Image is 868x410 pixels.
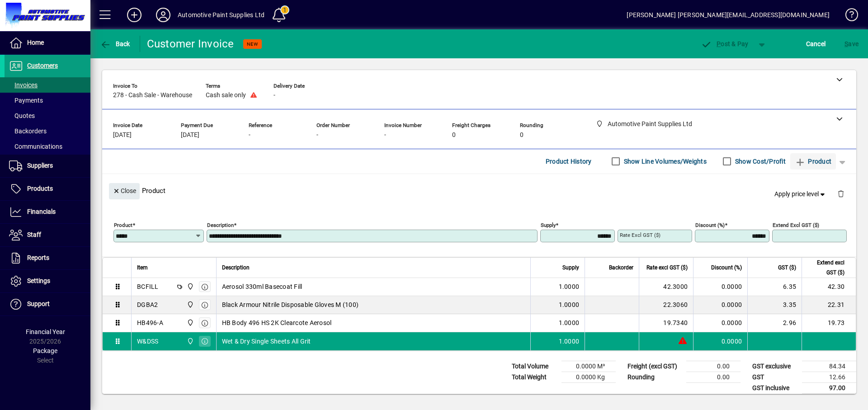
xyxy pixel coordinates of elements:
[27,277,50,284] span: Settings
[830,183,852,205] button: Delete
[561,372,616,382] td: 0.0000 Kg
[9,127,47,135] span: Backorders
[748,382,802,394] td: GST inclusive
[507,361,561,372] td: Total Volume
[113,92,192,99] span: 278 - Cash Sale - Warehouse
[206,92,246,99] span: Cash sale only
[693,314,747,332] td: 0.0000
[9,112,35,119] span: Quotes
[717,40,721,47] span: P
[98,36,132,52] button: Back
[137,263,148,273] span: Item
[807,258,844,278] span: Extend excl GST ($)
[839,2,857,31] a: Knowledge Base
[149,7,178,23] button: Profile
[207,221,234,228] mat-label: Description
[102,174,856,207] div: Product
[178,8,264,22] div: Automotive Paint Supplies Ltd
[627,8,830,22] div: [PERSON_NAME] [PERSON_NAME][EMAIL_ADDRESS][DOMAIN_NAME]
[646,263,688,273] span: Rate excl GST ($)
[27,185,53,192] span: Products
[27,300,50,307] span: Support
[114,221,132,228] mat-label: Product
[5,201,90,223] a: Financials
[802,372,856,382] td: 12.66
[747,278,802,296] td: 6.35
[137,337,158,346] div: W&DSS
[559,337,580,346] span: 1.0000
[645,282,688,291] div: 42.3000
[733,157,786,166] label: Show Cost/Profit
[747,296,802,314] td: 3.35
[693,296,747,314] td: 0.0000
[645,300,688,309] div: 22.3060
[5,178,90,200] a: Products
[27,208,56,215] span: Financials
[452,132,456,139] span: 0
[844,37,859,51] span: ave
[561,361,616,372] td: 0.0000 M³
[184,318,195,328] span: Automotive Paint Supplies Ltd
[622,157,707,166] label: Show Line Volumes/Weights
[137,282,159,291] div: BCFILL
[222,318,332,327] span: HB Body 496 HS 2K Clearcote Aerosol
[27,162,53,169] span: Suppliers
[5,155,90,177] a: Suppliers
[686,361,741,372] td: 0.00
[559,300,580,309] span: 1.0000
[701,40,749,47] span: ost & Pay
[774,189,827,199] span: Apply price level
[5,123,90,139] a: Backorders
[711,263,742,273] span: Discount (%)
[830,189,852,198] app-page-header-button: Delete
[546,154,592,169] span: Product History
[5,139,90,154] a: Communications
[222,300,359,309] span: Black Armour Nitrile Disposable Gloves M (100)
[562,263,579,273] span: Supply
[100,40,130,47] span: Back
[33,347,57,354] span: Package
[181,132,199,139] span: [DATE]
[120,7,149,23] button: Add
[27,62,58,69] span: Customers
[802,361,856,372] td: 84.34
[249,132,250,139] span: -
[5,293,90,316] a: Support
[90,36,140,52] app-page-header-button: Back
[222,263,250,273] span: Description
[316,132,318,139] span: -
[9,81,38,89] span: Invoices
[695,221,725,228] mat-label: Discount (%)
[247,41,258,47] span: NEW
[384,132,386,139] span: -
[5,247,90,269] a: Reports
[806,37,826,51] span: Cancel
[802,296,856,314] td: 22.31
[9,97,43,104] span: Payments
[5,224,90,246] a: Staff
[147,37,234,51] div: Customer Invoice
[184,282,195,292] span: Automotive Paint Supplies Ltd
[5,93,90,108] a: Payments
[693,332,747,350] td: 0.0000
[184,336,195,346] span: Automotive Paint Supplies Ltd
[686,372,741,382] td: 0.00
[559,282,580,291] span: 1.0000
[790,153,836,170] button: Product
[542,153,595,170] button: Product History
[778,263,796,273] span: GST ($)
[107,187,142,195] app-page-header-button: Close
[802,382,856,394] td: 97.00
[748,361,802,372] td: GST exclusive
[804,36,828,52] button: Cancel
[222,337,311,346] span: Wet & Dry Single Sheets All Grit
[507,372,561,382] td: Total Weight
[623,372,686,382] td: Rounding
[113,184,136,198] span: Close
[802,314,856,332] td: 19.73
[802,278,856,296] td: 42.30
[623,361,686,372] td: Freight (excl GST)
[184,300,195,310] span: Automotive Paint Supplies Ltd
[137,300,158,309] div: DGBA2
[5,77,90,93] a: Invoices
